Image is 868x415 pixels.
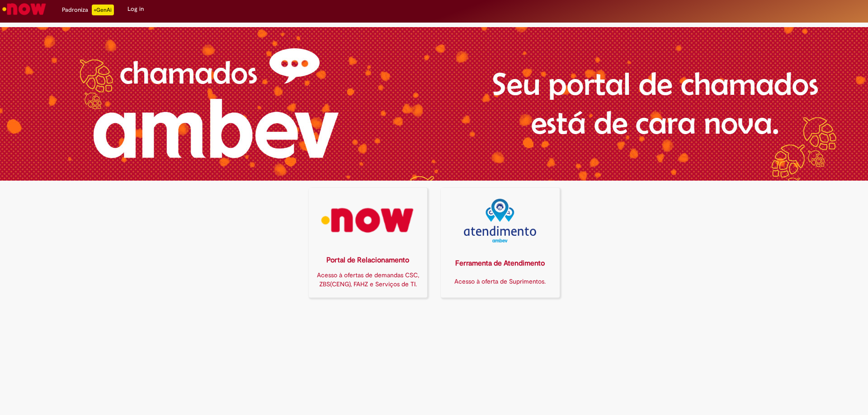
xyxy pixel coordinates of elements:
[314,199,421,242] img: logo_now.png
[314,270,422,289] div: Acesso à ofertas de demandas CSC, ZBS(CENG), FAHZ e Serviços de TI.
[446,258,554,269] div: Ferramenta de Atendimento
[309,188,428,298] a: Portal de Relacionamento Acesso à ofertas de demandas CSC, ZBS(CENG), FAHZ e Serviços de TI.
[314,255,422,266] div: Portal de Relacionamento
[62,5,114,15] div: Padroniza
[446,277,554,286] div: Acesso à oferta de Suprimentos.
[464,199,536,242] img: logo_atentdimento.png
[441,188,560,298] a: Ferramenta de Atendimento Acesso à oferta de Suprimentos.
[92,5,114,15] p: +GenAi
